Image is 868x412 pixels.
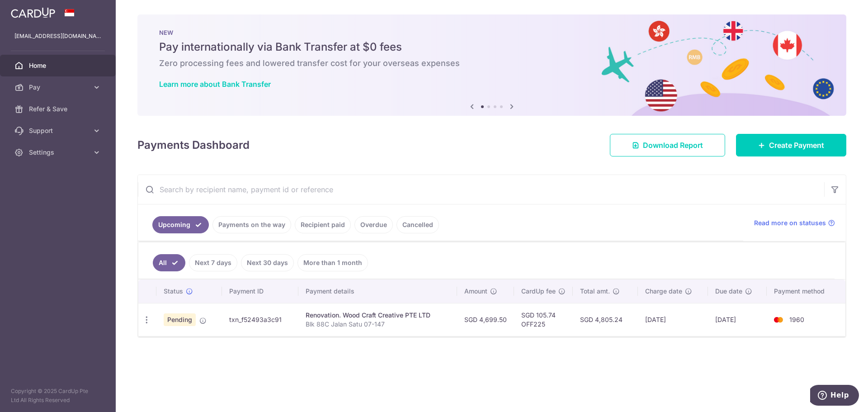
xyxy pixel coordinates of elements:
span: Status [164,287,183,296]
a: All [153,254,185,271]
span: Due date [715,287,742,296]
p: NEW [159,29,825,36]
span: Read more on statuses [754,218,826,227]
span: Settings [29,148,89,157]
p: Blk 88C Jalan Satu 07-147 [306,320,450,329]
h4: Payments Dashboard [137,137,250,153]
td: [DATE] [708,303,767,336]
a: Upcoming [152,216,209,233]
a: More than 1 month [297,254,368,271]
p: [EMAIL_ADDRESS][DOMAIN_NAME] [14,32,101,41]
span: Pay [29,83,89,92]
a: Overdue [354,216,393,233]
span: Amount [464,287,487,296]
td: SGD 4,699.50 [457,303,514,336]
span: Charge date [645,287,682,296]
a: Learn more about Bank Transfer [159,80,271,89]
a: Download Report [610,134,725,156]
a: Read more on statuses [754,218,835,227]
h5: Pay internationally via Bank Transfer at $0 fees [159,40,825,54]
span: CardUp fee [521,287,556,296]
td: SGD 105.74 OFF225 [514,303,573,336]
th: Payment details [298,279,458,303]
span: Pending [164,313,196,326]
span: Total amt. [580,287,610,296]
th: Payment ID [222,279,298,303]
span: Refer & Save [29,104,89,114]
img: Bank Card [769,314,788,325]
span: Create Payment [769,140,824,151]
img: Bank transfer banner [137,14,846,116]
iframe: Opens a widget where you can find more information [810,385,859,407]
td: SGD 4,805.24 [573,303,638,336]
h6: Zero processing fees and lowered transfer cost for your overseas expenses [159,58,825,69]
span: Home [29,61,89,70]
span: Download Report [643,140,703,151]
th: Payment method [767,279,845,303]
a: Next 7 days [189,254,237,271]
span: Support [29,126,89,135]
a: Next 30 days [241,254,294,271]
a: Recipient paid [295,216,351,233]
img: CardUp [11,7,55,18]
td: txn_f52493a3c91 [222,303,298,336]
td: [DATE] [638,303,708,336]
a: Create Payment [736,134,846,156]
div: Renovation. Wood Craft Creative PTE LTD [306,311,450,320]
input: Search by recipient name, payment id or reference [138,175,824,204]
span: 1960 [789,316,804,323]
a: Cancelled [396,216,439,233]
a: Payments on the way [212,216,291,233]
